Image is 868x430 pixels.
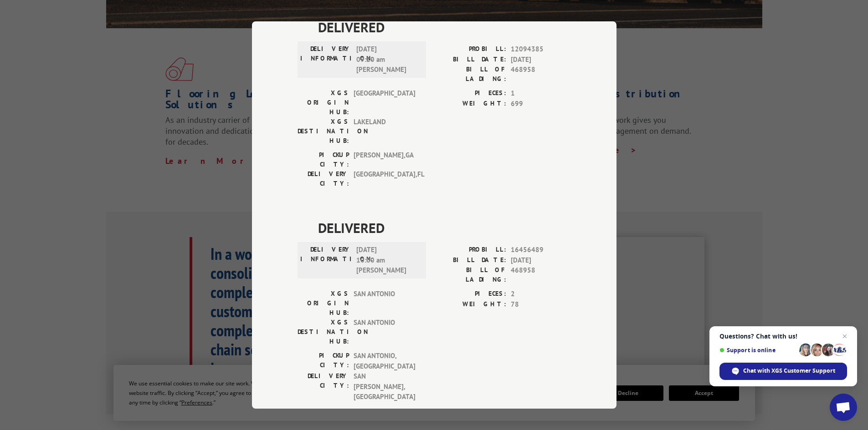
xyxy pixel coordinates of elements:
[354,88,415,117] span: [GEOGRAPHIC_DATA]
[434,265,506,284] label: BILL OF LADING:
[434,289,506,299] label: PIECES:
[298,371,349,402] label: DELIVERY CITY:
[354,150,415,169] span: [PERSON_NAME] , GA
[511,65,571,84] span: 468958
[719,333,847,340] span: Questions? Chat with us!
[839,331,850,342] span: Close chat
[511,99,571,109] span: 699
[434,299,506,310] label: WEIGHT:
[354,351,415,371] span: SAN ANTONIO , [GEOGRAPHIC_DATA]
[300,245,352,276] label: DELIVERY INFORMATION:
[298,117,349,146] label: XGS DESTINATION HUB:
[354,371,415,402] span: SAN [PERSON_NAME] , [GEOGRAPHIC_DATA]
[434,55,506,65] label: BILL DATE:
[511,245,571,255] span: 16456489
[434,255,506,266] label: BILL DATE:
[434,88,506,99] label: PIECES:
[356,44,418,75] span: [DATE] 09:20 am [PERSON_NAME]
[318,218,571,238] span: DELIVERED
[511,55,571,65] span: [DATE]
[354,289,415,318] span: SAN ANTONIO
[354,169,415,188] span: [GEOGRAPHIC_DATA] , FL
[298,318,349,346] label: XGS DESTINATION HUB:
[434,245,506,255] label: PROBILL:
[298,289,349,318] label: XGS ORIGIN HUB:
[300,44,352,75] label: DELIVERY INFORMATION:
[298,351,349,371] label: PICKUP CITY:
[511,88,571,99] span: 1
[298,150,349,169] label: PICKUP CITY:
[511,299,571,310] span: 78
[511,289,571,299] span: 2
[511,255,571,266] span: [DATE]
[434,65,506,84] label: BILL OF LADING:
[511,265,571,284] span: 468958
[511,44,571,55] span: 12094385
[434,99,506,109] label: WEIGHT:
[354,318,415,346] span: SAN ANTONIO
[356,245,418,276] span: [DATE] 10:00 am [PERSON_NAME]
[743,367,835,375] span: Chat with XGS Customer Support
[719,363,847,380] div: Chat with XGS Customer Support
[318,17,571,37] span: DELIVERED
[434,44,506,55] label: PROBILL:
[298,88,349,117] label: XGS ORIGIN HUB:
[830,394,857,421] div: Open chat
[354,117,415,146] span: LAKELAND
[298,169,349,188] label: DELIVERY CITY:
[719,347,796,354] span: Support is online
